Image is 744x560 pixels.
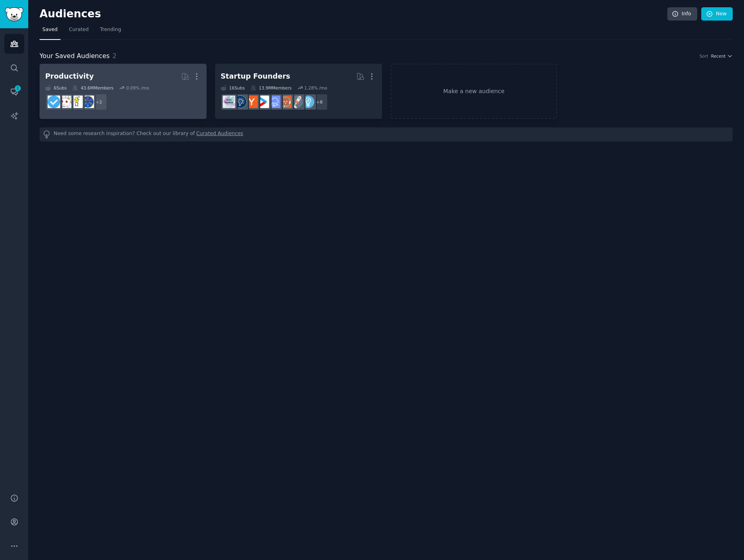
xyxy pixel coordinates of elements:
img: Entrepreneur [302,96,314,108]
div: Sort [700,53,708,59]
div: 13.9M Members [251,85,292,91]
span: Recent [711,53,725,59]
span: Curated [69,26,89,33]
a: Trending [97,23,124,40]
img: LifeProTips [82,96,94,108]
div: 16 Sub s [221,85,245,91]
img: GummySearch logo [5,7,23,21]
button: Recent [711,53,733,59]
a: Info [667,7,697,21]
span: 2 [113,52,117,60]
span: 1 [14,85,21,91]
span: Trending [100,26,121,33]
div: + 2 [90,94,107,110]
a: Curated Audiences [196,130,243,139]
img: productivity [59,96,71,108]
h2: Audiences [40,8,667,21]
div: Productivity [45,71,94,81]
div: 6 Sub s [45,85,67,91]
div: Need some research inspiration? Check out our library of [40,127,733,142]
img: getdisciplined [48,96,60,108]
a: New [701,7,733,21]
img: EntrepreneurRideAlong [279,96,292,108]
div: + 8 [311,94,328,110]
span: Your Saved Audiences [40,51,110,61]
a: 1 [4,82,24,102]
img: startups [290,96,303,108]
div: 1.28 % /mo [304,85,327,91]
a: Startup Founders16Subs13.9MMembers1.28% /mo+8EntrepreneurstartupsEntrepreneurRideAlongSaaSstartup... [215,64,382,119]
a: Make a new audience [391,64,558,119]
a: Saved [40,23,61,40]
div: 43.6M Members [72,85,113,91]
img: lifehacks [70,96,83,108]
img: ycombinator [245,96,258,108]
img: startup [257,96,269,108]
a: Curated [66,23,92,40]
a: Productivity6Subs43.6MMembers0.09% /mo+2LifeProTipslifehacksproductivitygetdisciplined [40,64,207,119]
img: indiehackers [223,96,235,108]
img: Entrepreneurship [234,96,247,108]
img: SaaS [268,96,280,108]
span: Saved [42,26,58,33]
div: 0.09 % /mo [126,85,149,91]
div: Startup Founders [221,71,290,81]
